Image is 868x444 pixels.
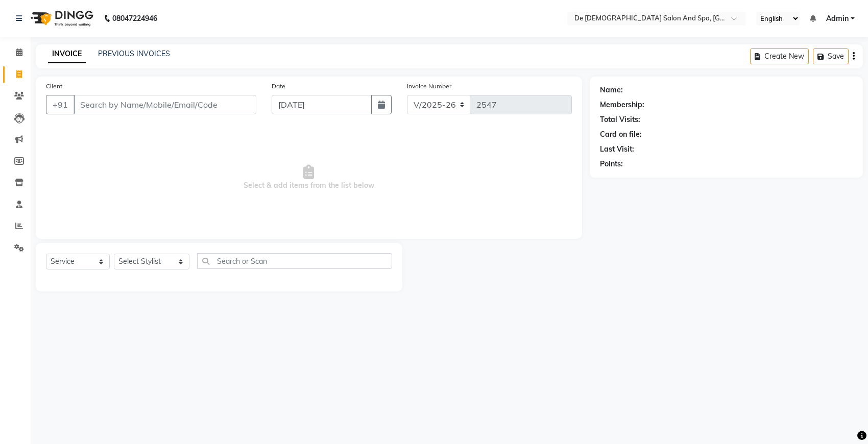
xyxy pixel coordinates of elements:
label: Client [46,82,62,91]
div: Card on file: [600,129,642,140]
label: Invoice Number [407,82,451,91]
div: Last Visit: [600,144,634,155]
label: Date [272,82,285,91]
button: Create New [750,48,809,64]
div: Name: [600,85,623,95]
input: Search by Name/Mobile/Email/Code [74,95,256,114]
span: Select & add items from the list below [46,127,572,229]
button: Save [813,48,849,64]
div: Membership: [600,100,644,110]
b: 08047224946 [112,4,157,33]
div: Points: [600,159,623,169]
span: Admin [826,13,849,24]
input: Search or Scan [197,253,392,269]
button: +91 [46,95,75,114]
div: Total Visits: [600,114,640,125]
a: PREVIOUS INVOICES [98,49,170,58]
a: INVOICE [48,45,86,63]
img: logo [26,4,96,33]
